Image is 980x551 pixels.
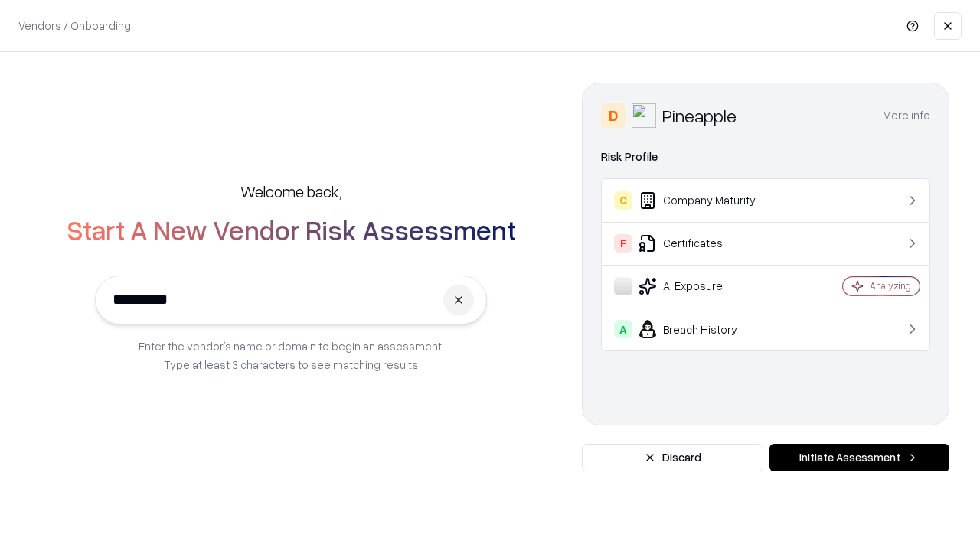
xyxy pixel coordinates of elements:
[67,214,516,245] h2: Start A New Vendor Risk Assessment
[632,103,656,128] img: Pineapple
[601,148,930,166] div: Risk Profile
[614,320,632,338] div: A
[614,234,632,253] div: F
[870,279,911,292] div: Analyzing
[240,181,341,202] h5: Welcome back,
[662,103,737,128] div: Pineapple
[883,102,930,129] button: More info
[18,18,131,34] p: Vendors / Onboarding
[769,444,949,471] button: Initiate Assessment
[614,234,797,253] div: Certificates
[614,320,797,338] div: Breach History
[601,103,626,128] div: D
[614,191,632,210] div: C
[614,191,797,210] div: Company Maturity
[582,444,763,471] button: Discard
[139,337,444,373] p: Enter the vendor’s name or domain to begin an assessment. Type at least 3 characters to see match...
[614,277,797,295] div: AI Exposure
